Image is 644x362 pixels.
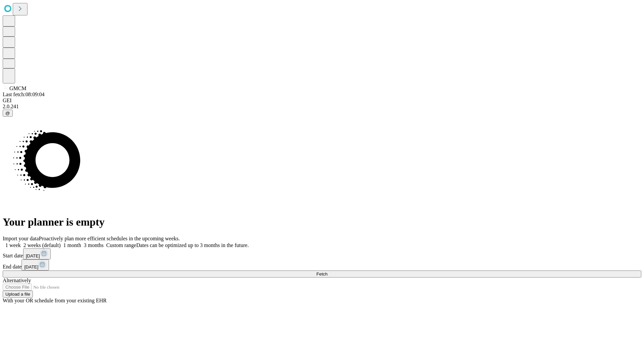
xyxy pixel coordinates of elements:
[5,242,21,248] span: 1 week
[3,98,641,104] div: GEI
[3,259,641,270] div: End date
[26,253,40,258] span: [DATE]
[5,111,10,116] span: @
[3,92,45,97] span: Last fetch: 08:09:04
[84,242,104,248] span: 3 months
[3,216,641,228] h1: Your planner is empty
[3,104,641,110] div: 2.0.241
[3,291,33,298] button: Upload a file
[21,259,49,270] button: [DATE]
[136,242,249,248] span: Dates can be optimized up to 3 months in the future.
[3,110,13,117] button: @
[23,248,51,259] button: [DATE]
[3,298,107,303] span: With your OR schedule from your existing EHR
[23,242,61,248] span: 2 weeks (default)
[106,242,136,248] span: Custom range
[3,248,641,259] div: Start date
[3,270,641,278] button: Fetch
[3,236,39,241] span: Import your data
[9,85,26,91] span: GMCM
[63,242,81,248] span: 1 month
[39,236,180,241] span: Proactively plan more efficient schedules in the upcoming weeks.
[3,278,31,283] span: Alternatively
[24,264,38,269] span: [DATE]
[316,271,327,277] span: Fetch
